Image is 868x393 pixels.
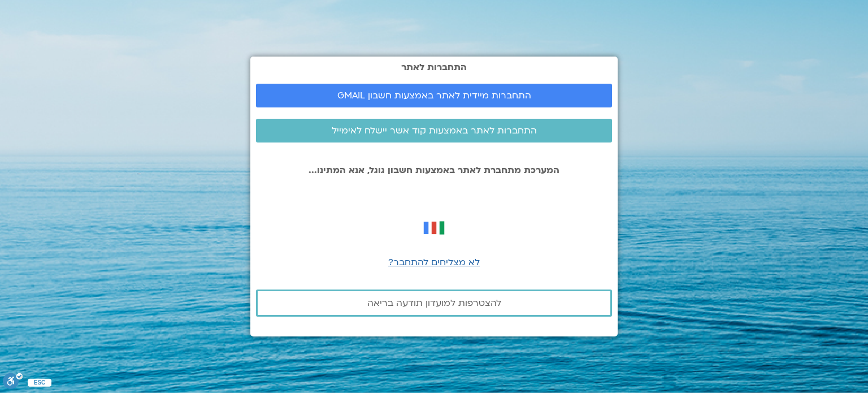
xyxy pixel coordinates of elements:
[388,256,480,269] a: לא מצליחים להתחבר?
[256,165,612,175] p: המערכת מתחברת לאתר באמצעות חשבון גוגל, אנא המתינו...
[256,290,612,317] a: להצטרפות למועדון תודעה בריאה
[256,119,612,142] a: התחברות לאתר באמצעות קוד אשר יישלח לאימייל
[256,84,612,107] a: התחברות מיידית לאתר באמצעות חשבון GMAIL
[337,90,531,101] span: התחברות מיידית לאתר באמצעות חשבון GMAIL
[367,298,501,308] span: להצטרפות למועדון תודעה בריאה
[256,62,612,72] h2: התחברות לאתר
[332,126,537,136] span: התחברות לאתר באמצעות קוד אשר יישלח לאימייל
